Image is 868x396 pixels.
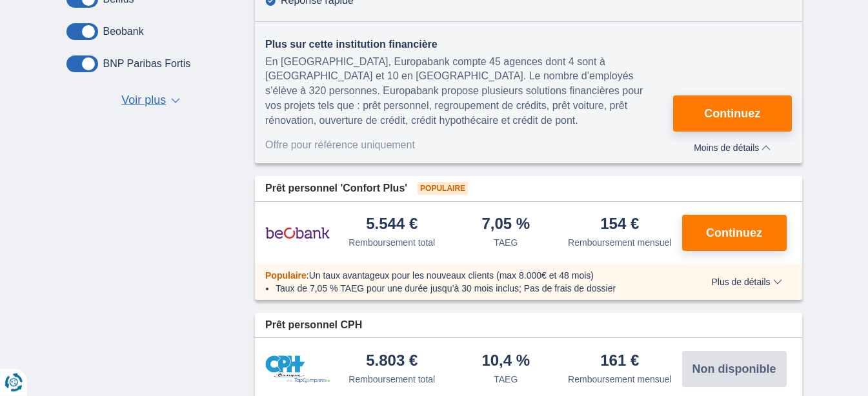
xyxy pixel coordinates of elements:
[692,363,776,375] span: Non disponible
[265,55,673,128] div: En [GEOGRAPHIC_DATA], Europabank compte 45 agences dont 4 sont à [GEOGRAPHIC_DATA] et 10 en [GEOG...
[494,373,518,386] div: TAEG
[348,373,435,386] div: Remboursement total
[366,216,418,233] div: 5.544 €
[418,182,468,195] span: Populaire
[265,270,307,281] span: Populaire
[366,353,418,370] div: 5.803 €
[255,269,684,282] div: :
[711,277,782,286] span: Plus de détails
[348,236,435,249] div: Remboursement total
[309,270,594,281] span: Un taux avantageux pour les nouveaux clients (max 8.000€ et 48 mois)
[171,98,180,103] span: ▼
[481,216,530,233] div: 7,05 %
[265,217,330,249] img: pret personnel Beobank
[673,138,791,153] button: Moins de détails
[494,236,518,249] div: TAEG
[265,355,330,383] img: pret personnel CPH Banque
[673,95,791,132] button: Continuez
[103,58,191,70] label: BNP Paribas Fortis
[600,216,639,233] div: 154 €
[265,181,407,196] span: Prêt personnel 'Confort Plus'
[276,282,674,295] li: Taux de 7,05 % TAEG pour une durée jusqu’à 30 mois inclus; Pas de frais de dossier
[265,138,673,153] div: Offre pour référence uniquement
[481,353,530,370] div: 10,4 %
[706,227,762,239] span: Continuez
[121,92,166,109] span: Voir plus
[704,108,760,119] span: Continuez
[265,37,673,52] div: Plus sur cette institution financière
[701,277,791,287] button: Plus de détails
[694,143,771,152] span: Moins de détails
[117,92,184,110] button: Voir plus ▼
[600,353,639,370] div: 161 €
[568,373,671,386] div: Remboursement mensuel
[103,26,144,37] label: Beobank
[682,351,787,387] button: Non disponible
[568,236,671,249] div: Remboursement mensuel
[265,318,362,333] span: Prêt personnel CPH
[682,215,787,251] button: Continuez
